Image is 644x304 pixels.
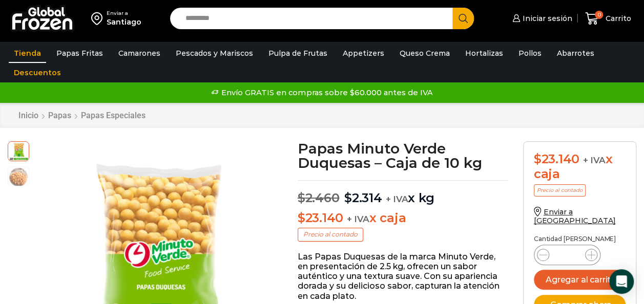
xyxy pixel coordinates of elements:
p: Cantidad [PERSON_NAME] [534,235,626,243]
bdi: 2.460 [298,190,340,205]
span: papas-duquesa [8,140,29,161]
p: x caja [298,211,508,226]
a: Iniciar sesión [510,8,572,29]
span: 0 [595,11,603,19]
span: papas-duquesas [8,167,29,187]
span: Iniciar sesión [520,13,572,24]
div: Santiago [107,17,141,27]
span: $ [534,151,542,166]
img: address-field-icon.svg [91,10,107,27]
p: Las Papas Duquesas de la marca Minuto Verde, en presentación de 2.5 kg, ofrecen un sabor auténtic... [298,252,508,301]
a: Inicio [18,111,39,120]
a: Pescados y Mariscos [171,44,258,63]
a: Pulpa de Frutas [263,44,333,63]
a: Papas Fritas [51,44,108,63]
a: Hortalizas [460,44,508,63]
a: Papas Especiales [80,111,146,120]
span: $ [298,190,305,205]
nav: Breadcrumb [18,111,146,120]
p: Precio al contado [534,184,586,197]
h1: Papas Minuto Verde Duquesas – Caja de 10 kg [298,141,508,170]
p: Precio al contado [298,228,363,241]
a: Camarones [113,44,165,63]
span: Carrito [603,13,631,24]
button: Agregar al carrito [534,270,626,290]
span: $ [298,210,305,225]
a: 0 Carrito [583,7,634,31]
a: Pollos [513,44,547,63]
a: Papas [48,111,72,120]
bdi: 23.140 [298,210,343,225]
input: Product quantity [557,248,577,262]
div: x caja [534,152,626,182]
span: + IVA [583,155,606,165]
span: + IVA [385,194,408,204]
a: Enviar a [GEOGRAPHIC_DATA] [534,207,616,225]
button: Search button [452,8,474,29]
div: Open Intercom Messenger [609,269,634,294]
a: Tienda [9,44,46,63]
a: Abarrotes [552,44,599,63]
span: $ [344,190,352,205]
a: Queso Crema [394,44,455,63]
span: + IVA [347,214,369,224]
bdi: 23.140 [534,151,579,166]
p: x kg [298,180,508,206]
bdi: 2.314 [344,190,382,205]
a: Appetizers [338,44,389,63]
a: Descuentos [9,63,66,82]
div: Enviar a [107,10,141,17]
